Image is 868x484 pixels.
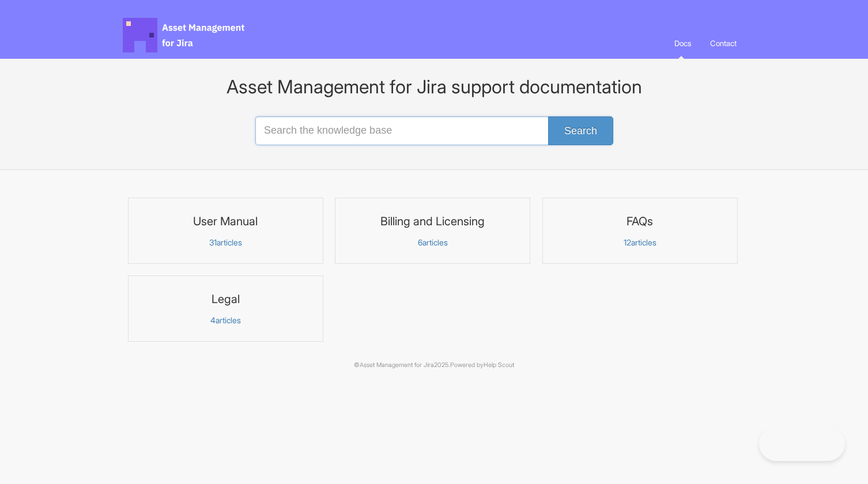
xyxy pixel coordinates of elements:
[255,116,613,145] input: Search the knowledge base
[484,361,514,369] a: Help Scout
[335,198,530,264] a: Billing and Licensing 6articles
[209,237,217,247] span: 31
[624,237,631,247] span: 12
[135,237,316,248] p: articles
[135,292,316,307] h3: Legal
[666,28,700,59] a: Docs
[564,125,597,137] span: Search
[418,237,422,247] span: 6
[342,214,523,229] h3: Billing and Licensing
[450,361,514,369] span: Powered by
[210,315,216,325] span: 4
[135,214,316,229] h3: User Manual
[550,214,730,229] h3: FAQs
[550,237,730,248] p: articles
[542,198,738,264] a: FAQs 12articles
[123,18,246,52] span: Asset Management for Jira Docs
[135,315,316,326] p: articles
[548,116,613,145] button: Search
[701,28,745,59] a: Contact
[360,361,434,369] a: Asset Management for Jira
[342,237,523,248] p: articles
[123,360,745,370] p: © 2025.
[128,198,323,264] a: User Manual 31articles
[759,426,845,461] iframe: Toggle Customer Support
[128,275,323,342] a: Legal 4articles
